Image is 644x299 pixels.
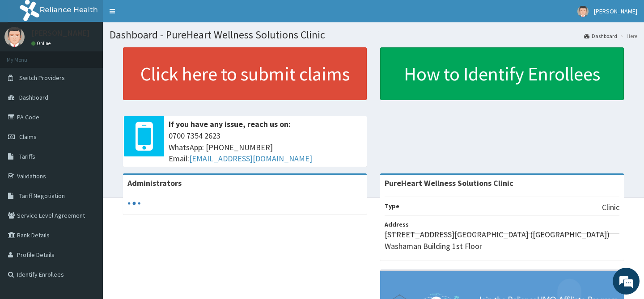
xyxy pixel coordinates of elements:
[19,192,65,200] span: Tariff Negotiation
[169,130,362,164] span: 0700 7354 2623 WhatsApp: [PHONE_NUMBER] Email:
[19,152,35,160] span: Tariffs
[584,32,617,40] a: Dashboard
[385,220,409,228] b: Address
[385,178,513,188] strong: PureHeart Wellness Solutions Clinic
[577,6,589,17] img: User Image
[385,229,619,252] p: [STREET_ADDRESS][GEOGRAPHIC_DATA] ([GEOGRAPHIC_DATA]) Washaman Building 1st Floor
[127,178,182,188] b: Administrators
[618,32,637,40] li: Here
[31,29,90,37] p: [PERSON_NAME]
[385,202,399,210] b: Type
[31,40,53,46] a: Online
[110,29,637,41] h1: Dashboard - PureHeart Wellness Solutions Clinic
[602,202,619,213] p: Clinic
[380,47,624,100] a: How to Identify Enrollees
[189,153,312,164] a: [EMAIL_ADDRESS][DOMAIN_NAME]
[127,197,141,210] svg: audio-loading
[594,7,637,15] span: [PERSON_NAME]
[19,93,48,101] span: Dashboard
[19,74,65,82] span: Switch Providers
[123,47,367,100] a: Click here to submit claims
[19,133,37,141] span: Claims
[4,27,25,47] img: User Image
[169,119,291,129] b: If you have any issue, reach us on:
